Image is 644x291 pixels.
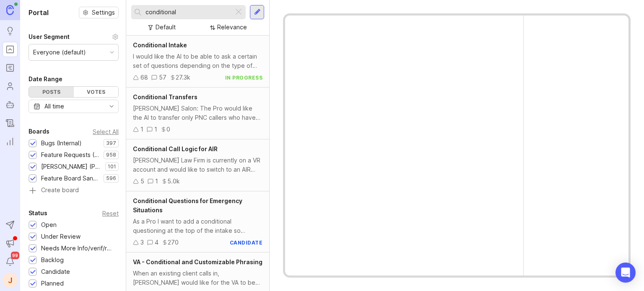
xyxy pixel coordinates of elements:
[33,48,86,57] div: Everyone (default)
[133,41,187,49] span: Conditional Intake
[41,139,82,148] div: Bugs (Internal)
[217,23,247,32] div: Relevance
[3,97,18,112] a: Autopilot
[44,102,64,111] div: All time
[41,162,101,171] div: [PERSON_NAME] (Public)
[41,267,70,276] div: Candidate
[29,87,74,97] div: Posts
[3,236,18,251] button: Announcements
[133,217,262,235] div: As a Pro I want to add a conditional questioning at the top of the intake so emergency calls can ...
[126,191,269,252] a: Conditional Questions for Emergency SituationsAs a Pro I want to add a conditional questioning at...
[3,60,18,75] a: Roadmaps
[126,88,269,139] a: Conditional Transfers[PERSON_NAME] Salon: The Pro would like the AI to transfer only PNC callers ...
[3,23,18,39] a: Ideas
[29,187,119,195] a: Create board
[3,217,18,232] button: Send to Autopilot
[140,125,143,134] div: 1
[168,238,179,247] div: 270
[167,177,180,186] div: 5.0k
[133,156,262,174] div: [PERSON_NAME] Law Firm is currently on a VR account and would like to switch to an AIR account bu...
[140,238,144,247] div: 3
[105,103,118,110] svg: toggle icon
[41,255,64,265] div: Backlog
[41,232,80,241] div: Under Review
[3,273,18,288] button: J
[3,134,18,149] a: Reporting
[3,254,18,269] button: Notifications
[225,74,263,81] div: in progress
[133,269,262,287] div: When an existing client calls in, [PERSON_NAME] would like for the VA to be able to let the calle...
[133,145,218,152] span: Conditional Call Logic for AIR
[41,279,64,288] div: Planned
[126,139,269,191] a: Conditional Call Logic for AIR[PERSON_NAME] Law Firm is currently on a VR account and would like ...
[133,52,262,70] div: I would like the AI to be able to ask a certain set of questions depending on the type of service...
[29,126,49,136] div: Boards
[3,42,18,57] a: Portal
[74,87,119,97] div: Votes
[133,197,242,214] span: Conditional Questions for Emergency Situations
[108,163,116,170] p: 101
[176,73,190,82] div: 27.3k
[93,129,119,134] div: Select All
[133,93,197,100] span: Conditional Transfers
[29,74,62,84] div: Date Range
[126,36,269,88] a: Conditional IntakeI would like the AI to be able to ask a certain set of questions depending on t...
[166,125,170,134] div: 0
[106,175,116,182] p: 596
[145,8,230,17] input: Search...
[133,104,262,122] div: [PERSON_NAME] Salon: The Pro would like the AI to transfer only PNC callers who have questions ab...
[92,8,115,17] span: Settings
[41,220,57,229] div: Open
[140,73,148,82] div: 68
[11,252,19,259] span: 99
[3,116,18,131] a: Changelog
[156,23,176,32] div: Default
[159,73,166,82] div: 57
[154,125,157,134] div: 1
[133,258,262,265] span: VA - Conditional and Customizable Phrasing
[29,32,70,42] div: User Segment
[155,177,158,186] div: 1
[29,8,49,18] h1: Portal
[6,5,14,15] img: Canny Home
[102,211,119,216] div: Reset
[615,263,636,283] div: Open Intercom Messenger
[230,239,263,246] div: candidate
[41,150,99,160] div: Feature Requests (Internal)
[106,152,116,158] p: 958
[79,7,119,18] button: Settings
[41,244,114,253] div: Needs More Info/verif/repro
[41,174,99,183] div: Feature Board Sandbox [DATE]
[155,238,158,247] div: 4
[140,177,144,186] div: 5
[29,208,47,218] div: Status
[3,79,18,94] a: Users
[106,140,116,147] p: 397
